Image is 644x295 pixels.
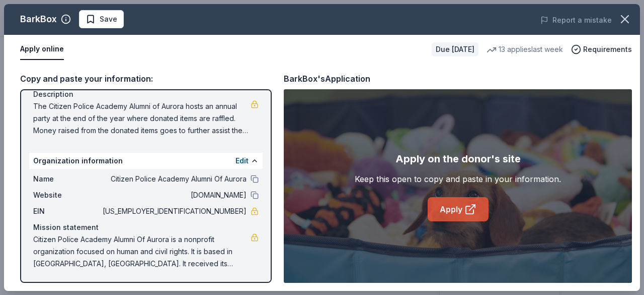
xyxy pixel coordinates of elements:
span: Website [33,189,101,201]
a: Apply [428,197,489,221]
span: [US_EMPLOYER_IDENTIFICATION_NUMBER] [101,205,247,217]
span: Requirements [583,43,632,55]
div: Keep this open to copy and paste in your information. [355,173,561,185]
div: Mission statement [33,221,259,233]
button: Edit [235,155,249,167]
div: Copy and paste your information: [20,72,272,85]
div: Description [33,88,259,100]
span: Save [100,13,117,25]
span: Citizen Police Academy Alumni Of Aurora [101,173,247,185]
div: Organization information [29,153,263,169]
button: Save [79,10,124,28]
button: Apply online [20,39,64,60]
div: BarkBox's Application [284,72,370,85]
div: 13 applies last week [487,43,563,55]
div: BarkBox [20,11,57,27]
div: Apply on the donor's site [395,151,521,167]
span: Name [33,173,101,185]
div: Due [DATE] [432,42,478,56]
span: The Citizen Police Academy Alumni of Aurora hosts an annual party at the end of the year where do... [33,100,251,137]
span: [DOMAIN_NAME] [101,189,247,201]
button: Requirements [571,43,632,55]
button: Report a mistake [540,14,612,26]
span: EIN [33,205,101,217]
span: Citizen Police Academy Alumni Of Aurora is a nonprofit organization focused on human and civil ri... [33,233,251,270]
